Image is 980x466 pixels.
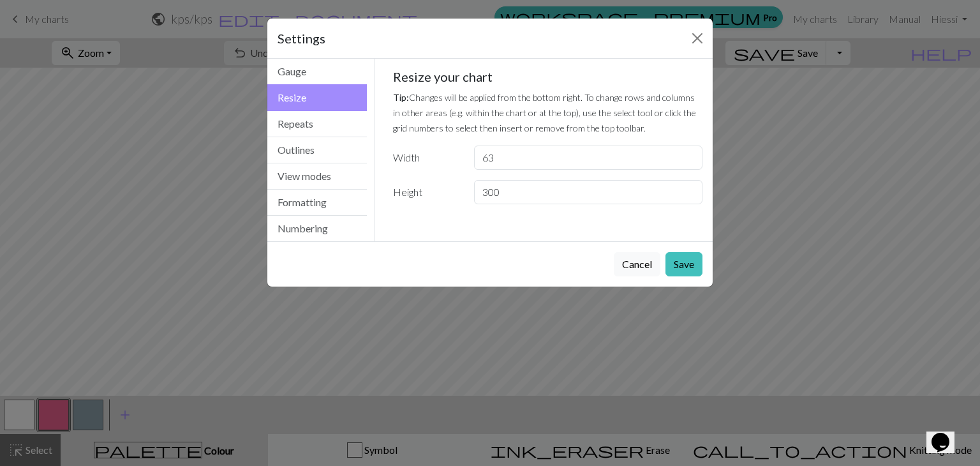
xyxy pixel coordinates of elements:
[614,252,660,276] button: Cancel
[278,29,325,48] h5: Settings
[267,84,367,111] button: Resize
[267,59,367,85] button: Gauge
[385,180,466,204] label: Height
[665,252,702,276] button: Save
[926,415,967,453] iframe: chat widget
[267,111,367,137] button: Repeats
[687,28,708,49] button: Close
[393,92,409,103] strong: Tip:
[267,163,367,190] button: View modes
[385,146,466,170] label: Width
[267,137,367,163] button: Outlines
[267,190,367,216] button: Formatting
[393,92,696,133] small: Changes will be applied from the bottom right. To change rows and columns in other areas (e.g. wi...
[267,216,367,241] button: Numbering
[393,69,703,84] h5: Resize your chart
